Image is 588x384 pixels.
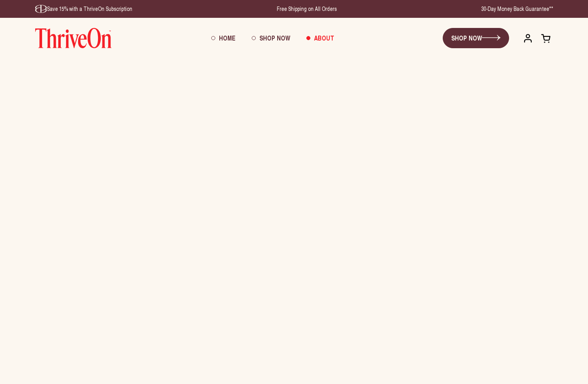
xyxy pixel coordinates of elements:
[219,33,236,43] span: Home
[244,27,298,49] a: Shop Now
[277,5,337,13] p: Free Shipping on All Orders
[481,5,553,13] p: 30-Day Money Back Guarantee**
[35,5,132,13] p: Save 15% with a ThriveOn Subscription
[298,27,342,49] a: About
[314,33,334,43] span: About
[443,28,509,48] a: SHOP NOW
[203,27,244,49] a: Home
[259,33,290,43] span: Shop Now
